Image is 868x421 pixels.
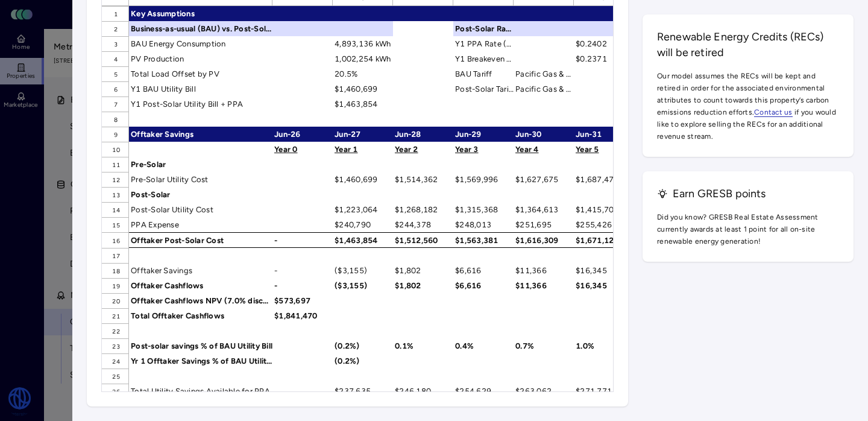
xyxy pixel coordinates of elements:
[333,278,393,293] div: ($3,155)
[574,202,634,217] div: $1,415,702
[574,217,634,232] div: $255,426
[102,293,129,308] div: 20
[102,248,129,263] div: 17
[333,142,393,157] div: Year 1
[129,232,272,248] div: Offtaker Post-Solar Cost
[333,384,393,399] div: $237,635
[514,66,574,81] div: Pacific Gas & Electric Co: B-19-TOU-NEM3
[333,232,393,248] div: $1,463,854
[129,172,272,187] div: Pre-Solar Utility Cost
[102,369,129,384] div: 25
[453,384,514,399] div: $254,629
[514,232,574,248] div: $1,616,309
[574,278,634,293] div: $16,345
[514,217,574,232] div: $251,695
[129,217,272,232] div: PPA Expense
[453,278,514,293] div: $6,616
[102,338,129,353] div: 23
[129,157,272,172] div: Pre-Solar
[102,187,129,202] div: 13
[129,202,272,217] div: Post-Solar Utility Cost
[393,142,453,157] div: Year 2
[514,202,574,217] div: $1,364,613
[333,172,393,187] div: $1,460,699
[453,232,514,248] div: $1,563,381
[514,278,574,293] div: $11,366
[514,127,574,142] div: Jun-30
[129,127,272,142] div: Offtaker Savings
[102,66,129,81] div: 5
[514,142,574,157] div: Year 4
[102,81,129,97] div: 6
[102,36,129,51] div: 3
[453,81,514,97] div: Post-Solar Tariff
[393,202,453,217] div: $1,268,182
[129,187,272,202] div: Post-Solar
[453,142,514,157] div: Year 3
[129,6,272,21] div: Key Assumptions
[129,293,272,308] div: Offtaker Cashflows NPV (7.0% discount rate)
[102,142,129,157] div: 10
[393,263,453,278] div: $1,802
[333,81,393,97] div: $1,460,699
[393,217,453,232] div: $244,378
[453,338,514,353] div: 0.4%
[129,81,272,97] div: Y1 BAU Utility Bill
[393,172,453,187] div: $1,514,362
[393,278,453,293] div: $1,802
[129,278,272,293] div: Offtaker Cashflows
[393,232,453,248] div: $1,512,560
[272,127,333,142] div: Jun-26
[129,353,272,369] div: Yr 1 Offtaker Savings % of BAU Utility Bill
[129,66,272,81] div: Total Load Offset by PV
[574,142,634,157] div: Year 5
[514,81,574,97] div: Pacific Gas & Electric Co: B-19-TOU-NEM3
[102,384,129,399] div: 26
[272,278,333,293] div: -
[333,51,393,66] div: 1,002,254 kWh
[129,97,272,112] div: Y1 Post-Solar Utility Bill + PPA
[574,338,634,353] div: 1.0%
[574,172,634,187] div: $1,687,472
[393,384,453,399] div: $246,180
[453,217,514,232] div: $248,013
[514,263,574,278] div: $11,366
[102,323,129,338] div: 22
[514,338,574,353] div: 0.7%
[102,127,129,142] div: 9
[102,6,129,21] div: 1
[333,263,393,278] div: ($3,155)
[333,353,393,369] div: (0.2%)
[129,263,272,278] div: Offtaker Savings
[574,51,634,66] div: $0.2371
[102,217,129,232] div: 15
[102,202,129,217] div: 14
[102,172,129,187] div: 12
[272,308,333,323] div: $1,841,470
[333,217,393,232] div: $240,790
[657,211,839,247] span: Did you know? GRESB Real Estate Assessment currently awards at least 1 point for all on-site rene...
[333,127,393,142] div: Jun-27
[453,263,514,278] div: $6,616
[102,353,129,369] div: 24
[129,338,272,353] div: Post-solar savings % of BAU Utility Bill
[333,202,393,217] div: $1,223,064
[129,36,272,51] div: BAU Energy Consumption
[129,21,272,36] div: Business-as-usual (BAU) vs. Post-Solar
[574,263,634,278] div: $16,345
[657,70,839,142] span: Our model assumes the RECs will be kept and retired in order for the associated environmental att...
[657,186,839,201] h3: Earn GRESB points
[453,36,514,51] div: Y1 PPA Rate ($/kWh)
[514,172,574,187] div: $1,627,675
[453,172,514,187] div: $1,569,996
[102,278,129,293] div: 19
[514,384,574,399] div: $263,062
[333,66,393,81] div: 20.5%
[453,127,514,142] div: Jun-29
[574,36,634,51] div: $0.2402
[333,36,393,51] div: 4,893,136 kWh
[333,97,393,112] div: $1,463,854
[453,202,514,217] div: $1,315,368
[102,51,129,66] div: 4
[333,338,393,353] div: (0.2%)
